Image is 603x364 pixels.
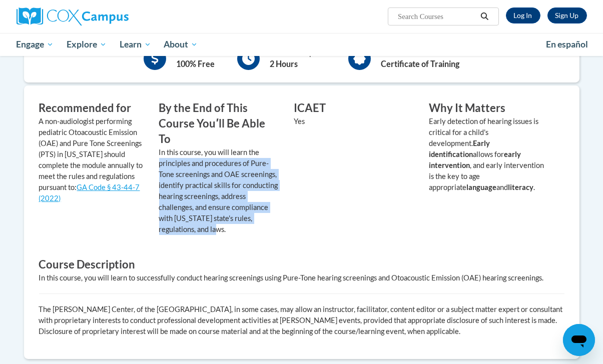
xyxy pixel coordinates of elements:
[39,100,144,116] h3: Recommended for
[157,33,204,56] a: About
[270,47,326,70] div: Time to complete
[429,116,549,193] p: Early detection of hearing issues is critical for a child's development. allows for , and early i...
[39,183,140,202] a: GA Code § 43-44-7 (2022)
[10,33,61,56] a: Engage
[39,304,564,337] p: The [PERSON_NAME] Center, of the [GEOGRAPHIC_DATA], in some cases, may allow an instructor, facil...
[546,39,588,49] span: En español
[294,117,305,125] value: Yes
[9,33,594,56] div: Main menu
[397,10,477,22] input: Search Courses
[467,183,497,191] strong: language
[176,47,215,70] div: Cost
[176,59,215,68] b: 100% Free
[60,33,113,56] a: Explore
[39,116,144,204] p: A non-audiologist performing pediatric Otoacoustic Emission (OAE) and Pure Tone Screenings (PTS) ...
[17,7,197,25] a: Cox Campus
[17,7,129,25] img: Cox Campus
[294,100,414,116] h3: ICAET
[547,7,587,23] a: Register
[120,38,151,50] span: Learn
[477,10,492,22] button: Search
[113,33,158,56] a: Learn
[39,257,564,272] h3: Course Description
[563,324,595,356] iframe: Button to launch messaging window
[381,47,459,70] div: Provides a
[508,183,534,191] strong: literacy
[381,59,459,68] b: Certificate of Training
[429,100,549,116] h3: Why It Matters
[67,38,107,50] span: Explore
[164,38,198,50] span: About
[16,38,54,50] span: Engage
[506,7,540,23] a: Log In
[159,147,279,235] p: In this course, you will learn the principles and procedures of Pure-Tone screenings and OAE scre...
[270,59,298,68] b: 2 Hours
[539,34,594,55] a: En español
[159,100,279,146] h3: By the End of This Course Youʹll Be Able To
[39,272,564,283] div: In this course, you will learn to successfully conduct hearing screenings using Pure-Tone hearing...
